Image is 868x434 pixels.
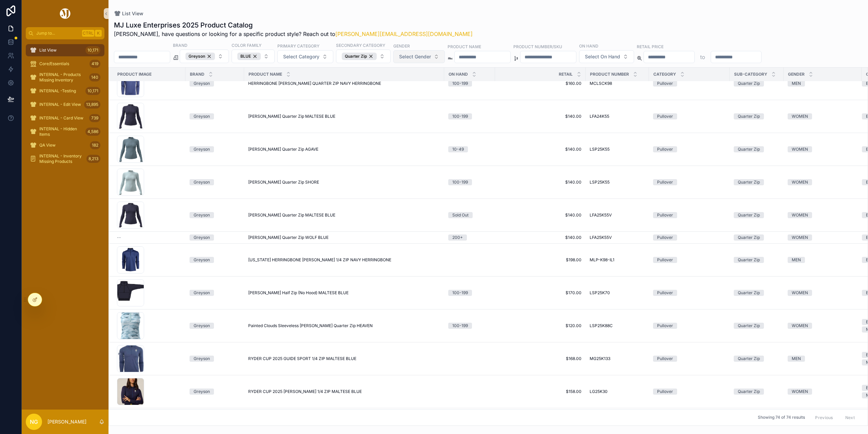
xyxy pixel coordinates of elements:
[734,234,780,241] a: Quarter Zip
[499,257,581,263] span: $198.00
[653,179,726,185] a: Pullover
[499,389,581,394] span: $158.00
[499,114,581,119] a: $140.00
[248,323,373,328] span: Painted Clouds Sleeveless [PERSON_NAME] Quarter Zip HEAVEN
[248,81,381,86] span: HERRINGBONE [PERSON_NAME] QUARTER ZIP NAVY HERRINGBONE
[452,179,468,185] div: 100-199
[82,30,94,37] span: Ctrl
[26,153,104,165] a: INTERNAL - Inventory Missing Products8,213
[39,48,57,53] span: List View
[657,389,673,395] div: Pullover
[448,43,481,50] label: Product Name
[734,389,780,395] a: Quarter Zip
[248,81,440,86] a: HERRINGBONE [PERSON_NAME] QUARTER ZIP NAVY HERRINGBONE
[590,389,608,394] span: LG25K30
[194,257,210,263] div: Greyson
[738,323,760,329] div: Quarter Zip
[190,234,240,241] a: Greyson
[26,27,104,39] button: Jump to...CtrlK
[499,290,581,296] a: $170.00
[788,389,857,395] a: WOMEN
[84,100,100,109] div: 13,895
[248,356,356,361] span: RYDER CUP 2025 GUIDE SPORT 1/4 ZIP MALTESE BLUE
[122,10,143,17] span: List View
[452,290,468,296] div: 100-199
[283,53,319,60] span: Select Category
[513,43,562,50] label: Product Number/SKU
[248,147,318,152] span: [PERSON_NAME] Quarter Zip AGAVE
[248,323,440,328] a: Painted Clouds Sleeveless [PERSON_NAME] Quarter Zip HEAVEN
[117,235,121,240] span: --
[738,212,760,218] div: Quarter Zip
[26,58,104,70] a: Core/Essentials419
[39,153,84,164] span: INTERNAL - Inventory Missing Products
[738,80,760,87] div: Quarter Zip
[190,257,240,263] a: Greyson
[585,53,620,60] span: Select On Hand
[653,113,726,119] a: Pullover
[237,53,261,60] div: BLUE
[788,257,857,263] a: MEN
[499,235,581,240] a: $140.00
[792,234,808,241] div: WOMEN
[452,113,468,119] div: 100-199
[792,323,808,329] div: WOMEN
[26,139,104,151] a: QA View182
[499,212,581,218] span: $140.00
[336,42,385,48] label: Secondary Category
[499,147,581,152] span: $140.00
[657,290,673,296] div: Pullover
[232,42,261,48] label: Color Family
[248,389,440,394] a: RYDER CUP 2025 [PERSON_NAME] 1/4 ZIP MALTESE BLUE
[248,235,329,240] span: [PERSON_NAME] Quarter Zip WOLF BLUE
[738,290,760,296] div: Quarter Zip
[39,72,86,83] span: INTERNAL - Products Missing Inventory
[590,257,614,263] span: MLP-K98-IL1
[590,389,645,394] a: LG25K30
[114,10,143,17] a: List View
[248,257,391,263] span: [US_STATE] HERRINGBONE [PERSON_NAME] 1/4 ZIP NAVY HERRINGBONE
[89,114,100,122] div: 739
[590,235,612,240] span: LFA25K55V
[190,113,240,119] a: Greyson
[39,115,83,121] span: INTERNAL - Card View
[499,356,581,361] span: $168.00
[39,102,81,107] span: INTERNAL - Edit View
[26,85,104,97] a: INTERNAL -Testing10,171
[194,389,210,395] div: Greyson
[185,53,215,60] div: Greyson
[448,212,491,218] a: Sold Out
[738,356,760,362] div: Quarter Zip
[237,53,261,60] button: Unselect BLUE
[277,43,319,49] label: Primary Category
[248,389,362,394] span: RYDER CUP 2025 [PERSON_NAME] 1/4 ZIP MALTESE BLUE
[26,126,104,138] a: INTERNAL - Hidden Items4,586
[248,114,335,119] span: [PERSON_NAME] Quarter Zip MALTESE BLUE
[788,179,857,185] a: WOMEN
[393,43,410,49] label: Gender
[657,356,673,362] div: Pullover
[590,323,645,328] a: LSP25K88C
[277,50,333,63] button: Select Button
[590,356,645,361] a: MG25K133
[590,212,645,218] a: LFA25K55V
[657,212,673,218] div: Pullover
[590,180,610,185] span: LSP25K55
[590,212,612,218] span: LFA25K55V
[336,50,391,63] button: Select Button
[657,80,673,87] div: Pullover
[448,146,491,152] a: 10-49
[448,80,491,87] a: 100-199
[59,8,72,19] img: App logo
[653,323,726,329] a: Pullover
[590,81,645,86] a: MCLSCK98
[190,72,204,77] span: Brand
[248,290,440,296] a: [PERSON_NAME] Half Zip (No Hood) MALTESE BLUE
[738,179,760,185] div: Quarter Zip
[39,88,76,94] span: INTERNAL -Testing
[194,323,210,329] div: Greyson
[194,146,210,152] div: Greyson
[653,257,726,263] a: Pullover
